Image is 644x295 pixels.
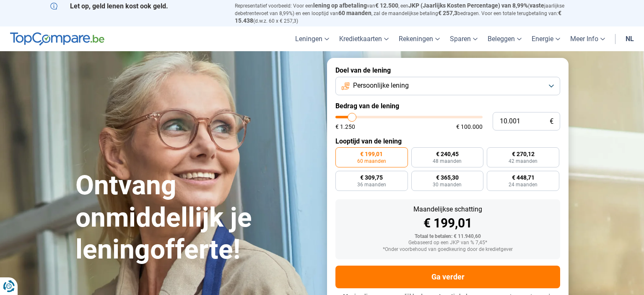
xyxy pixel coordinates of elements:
[360,151,383,157] span: € 199,01
[50,2,225,10] p: Let op, geld lenen kost ook geld.
[394,26,445,51] a: Rekeningen
[530,2,544,9] span: vaste
[436,175,459,180] span: € 365,30
[509,159,538,164] span: 42 maanden
[408,2,528,9] span: JKP (Jaarlijks Kosten Percentage) van 8,99%
[456,124,483,130] span: € 100.000
[334,26,394,51] a: Kredietkaarten
[375,2,398,9] span: € 12.500
[342,240,553,246] div: Gebaseerd op een JKP van % 7,45*
[342,234,553,240] div: Totaal te betalen: € 11.940,60
[335,102,560,110] label: Bedrag van de lening
[338,10,371,16] span: 60 maanden
[357,182,386,187] span: 36 maanden
[335,266,560,288] button: Ga verder
[509,182,538,187] span: 24 maanden
[550,118,553,125] span: €
[335,124,355,130] span: € 1.250
[621,26,639,51] a: nl
[512,175,535,180] span: € 448,71
[512,151,535,157] span: € 270,12
[360,175,383,180] span: € 309,75
[313,2,367,9] span: lening op afbetaling
[335,66,560,74] label: Doel van de lening
[527,26,565,51] a: Energie
[75,170,317,266] h1: Ontvang onmiddellijk je leningofferte!
[433,182,462,187] span: 30 maanden
[335,137,560,145] label: Looptijd van de lening
[565,26,610,51] a: Meer Info
[290,26,334,51] a: Leningen
[436,151,459,157] span: € 240,45
[445,26,483,51] a: Sparen
[10,32,104,46] img: TopCompare
[335,77,560,95] button: Persoonlijke lening
[483,26,527,51] a: Beleggen
[342,247,553,253] div: *Onder voorbehoud van goedkeuring door de kredietgever
[353,81,409,90] span: Persoonlijke lening
[342,217,553,230] div: € 199,01
[438,10,457,16] span: € 257,3
[357,159,386,164] span: 60 maanden
[433,159,462,164] span: 48 maanden
[235,10,561,24] span: € 15.438
[235,2,594,24] p: Representatief voorbeeld: Voor een van , een ( jaarlijkse debetrentevoet van 8,99%) en een loopti...
[342,206,553,213] div: Maandelijkse schatting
